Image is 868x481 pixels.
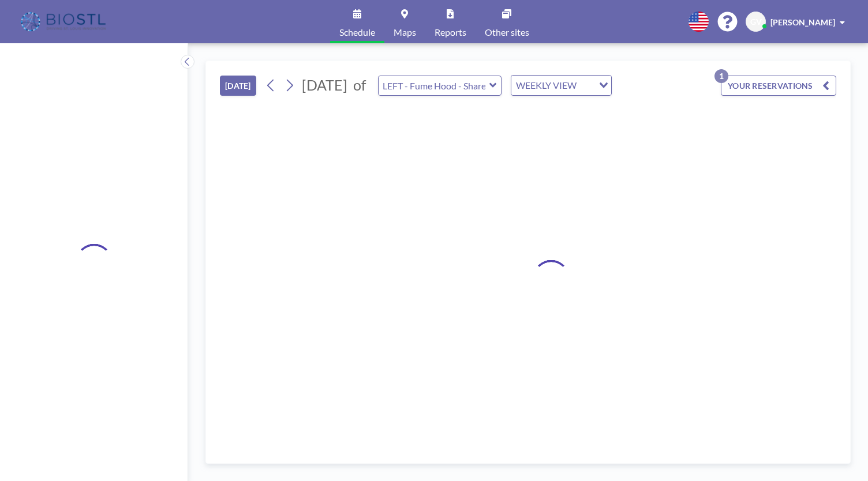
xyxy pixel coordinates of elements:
span: [PERSON_NAME] [770,17,835,27]
div: Search for option [511,76,611,95]
button: YOUR RESERVATIONS1 [721,76,836,96]
span: Reports [435,28,466,37]
input: Search for option [580,78,592,93]
span: WEEKLY VIEW [514,78,579,93]
button: [DATE] [220,76,256,96]
span: Schedule [339,28,375,37]
span: Other sites [485,28,529,37]
span: Maps [394,28,416,37]
span: GV [750,17,762,27]
p: 1 [714,69,728,83]
span: of [353,76,366,94]
input: LEFT - Fume Hood - Shared [379,76,489,95]
span: [DATE] [302,76,347,93]
img: organization-logo [18,10,110,33]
